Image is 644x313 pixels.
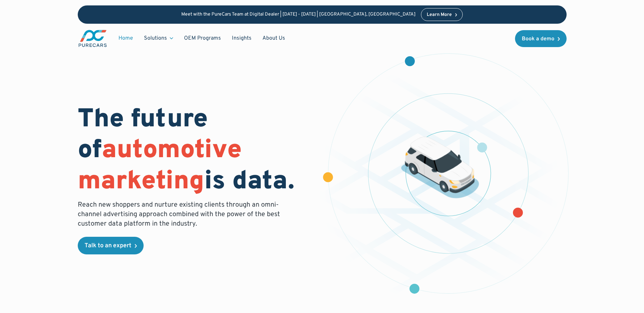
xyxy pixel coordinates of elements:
img: purecars logo [78,29,108,48]
a: Talk to an expert [78,237,144,254]
a: Learn More [421,8,463,21]
h1: The future of is data. [78,105,314,197]
a: About Us [257,32,291,45]
p: Meet with the PureCars Team at Digital Dealer | [DATE] - [DATE] | [GEOGRAPHIC_DATA], [GEOGRAPHIC_... [181,12,416,18]
div: Solutions [144,35,167,42]
p: Reach new shoppers and nurture existing clients through an omni-channel advertising approach comb... [78,200,284,229]
span: automotive marketing [78,134,242,198]
a: OEM Programs [179,32,226,45]
a: Insights [226,32,257,45]
a: Book a demo [515,30,567,47]
div: Solutions [139,32,179,45]
a: Home [113,32,139,45]
div: Learn More [427,13,452,17]
img: illustration of a vehicle [401,137,479,199]
a: main [78,29,108,48]
div: Talk to an expert [85,243,131,249]
div: Book a demo [522,36,554,42]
